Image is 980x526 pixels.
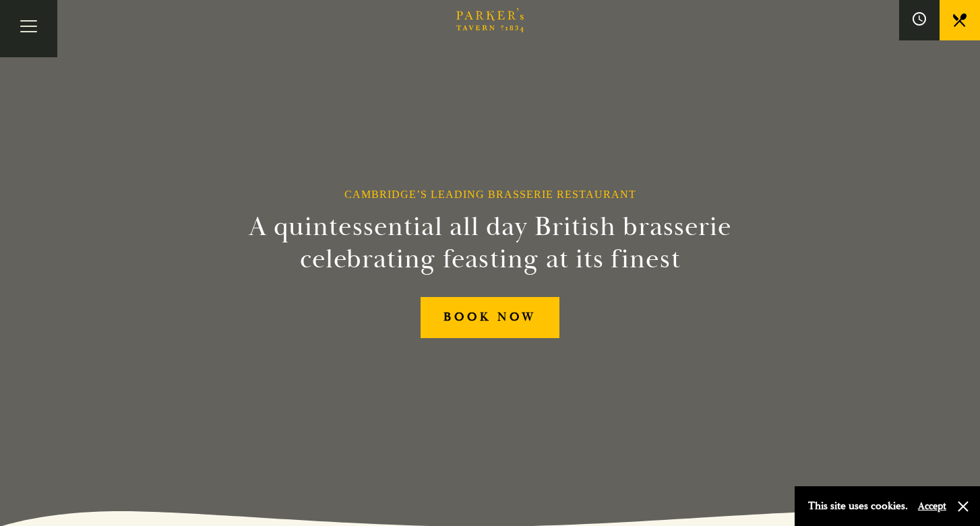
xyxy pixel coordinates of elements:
button: Accept [918,500,946,513]
h2: A quintessential all day British brasserie celebrating feasting at its finest [183,211,797,275]
p: This site uses cookies. [808,496,908,516]
a: BOOK NOW [421,297,559,338]
h1: Cambridge’s Leading Brasserie Restaurant [344,188,636,201]
button: Close and accept [956,500,970,513]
